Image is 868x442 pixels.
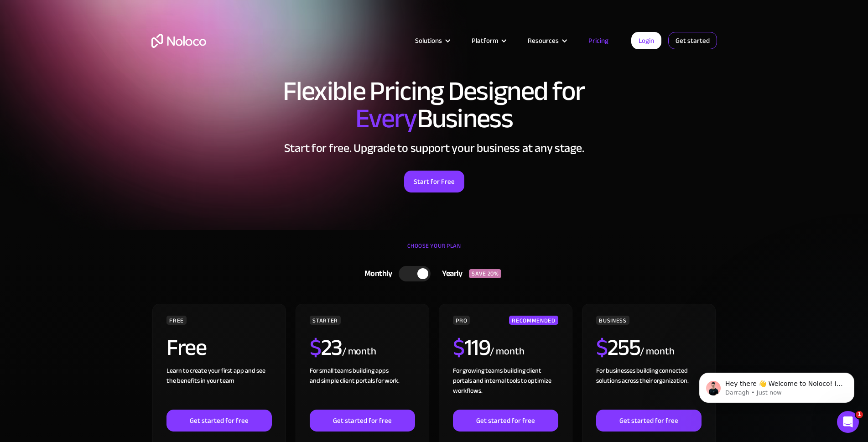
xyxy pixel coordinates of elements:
div: / month [342,344,376,359]
div: PRO [453,316,470,325]
div: Platform [472,35,498,47]
span: $ [310,326,321,369]
iframe: Intercom live chat [837,411,859,433]
a: Pricing [577,35,620,47]
div: / month [490,344,524,359]
div: SAVE 20% [469,269,501,278]
div: STARTER [310,316,340,325]
span: 1 [856,411,863,418]
div: Resources [516,35,577,47]
a: Start for Free [404,171,464,192]
a: Get started for free [453,410,558,432]
div: RECOMMENDED [509,316,558,325]
a: Get started for free [596,410,701,432]
div: Monthly [353,267,399,281]
div: FREE [166,316,187,325]
div: Yearly [431,267,469,281]
h2: Free [166,336,206,359]
a: Get started for free [310,410,415,432]
h2: 23 [310,336,342,359]
span: Every [355,93,417,144]
h2: 119 [453,336,490,359]
a: Get started [668,32,717,49]
div: CHOOSE YOUR PLAN [151,239,717,262]
div: Resources [528,35,559,47]
span: $ [453,326,464,369]
a: Login [631,32,661,49]
iframe: Intercom notifications message [686,354,868,417]
div: For businesses building connected solutions across their organization. ‍ [596,366,701,410]
div: Solutions [404,35,460,47]
h2: Start for free. Upgrade to support your business at any stage. [151,141,717,155]
a: Get started for free [166,410,271,432]
div: Learn to create your first app and see the benefits in your team ‍ [166,366,271,410]
div: Solutions [415,35,442,47]
div: For small teams building apps and simple client portals for work. ‍ [310,366,415,410]
h2: 255 [596,336,640,359]
div: For growing teams building client portals and internal tools to optimize workflows. [453,366,558,410]
div: Platform [460,35,516,47]
h1: Flexible Pricing Designed for Business [151,78,717,132]
a: home [151,34,206,48]
div: BUSINESS [596,316,629,325]
div: / month [640,344,674,359]
span: $ [596,326,608,369]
